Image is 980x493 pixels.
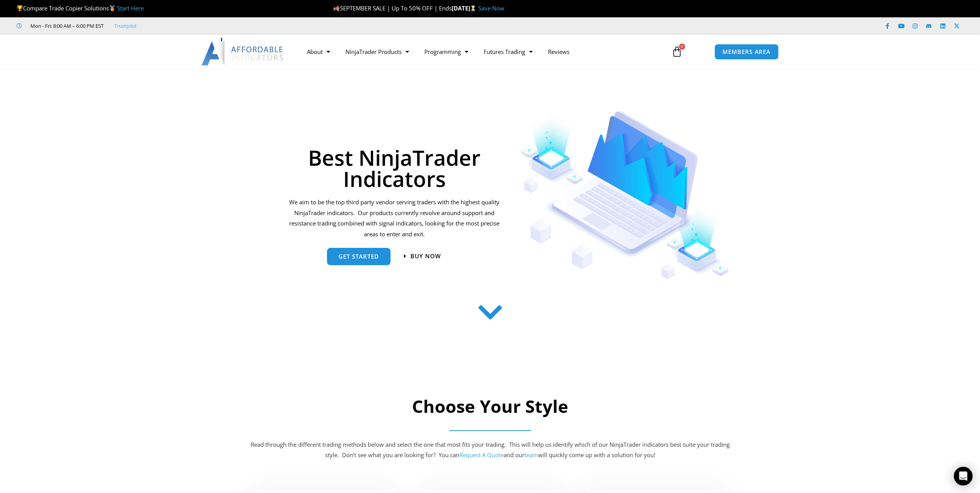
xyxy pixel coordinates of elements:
span: 0 [679,44,685,50]
a: get started [327,248,390,265]
img: 🏆 [17,5,23,11]
nav: Menu [299,43,663,61]
h2: Choose Your Style [250,395,731,418]
a: Programming [417,43,476,61]
span: SEPTEMBER SALE | Up To 50% OFF | Ends [333,4,451,12]
a: Trustpilot [114,21,137,30]
a: MEMBERS AREA [714,44,779,60]
a: NinjaTrader Products [338,43,417,61]
img: Indicators 1 | Affordable Indicators – NinjaTrader [521,111,730,279]
a: Buy now [404,253,441,259]
a: Reviews [540,43,577,61]
span: Compare Trade Copier Solutions [17,4,144,12]
strong: [DATE] [451,4,478,12]
a: Save Now [478,4,504,12]
img: ⌛ [470,5,476,11]
img: 🥇 [109,5,115,11]
a: 0 [660,40,694,63]
a: About [299,43,338,61]
div: Open Intercom Messenger [954,467,972,485]
p: We aim to be the top third party vendor serving traders with the highest quality NinjaTrader indi... [288,197,501,240]
p: Read through the different trading methods below and select the one that most fits your trading. ... [250,439,731,461]
a: team [524,451,538,459]
span: get started [338,254,379,259]
h1: Best NinjaTrader Indicators [288,147,501,189]
span: MEMBERS AREA [722,49,771,55]
span: Mon - Fri: 8:00 AM – 6:00 PM EST [28,21,104,30]
img: 🍂 [333,5,339,11]
img: LogoAI | Affordable Indicators – NinjaTrader [201,38,284,66]
a: Futures Trading [476,43,540,61]
a: Request A Quote [459,451,504,459]
a: Start Here [117,4,144,12]
span: Buy now [410,253,441,259]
